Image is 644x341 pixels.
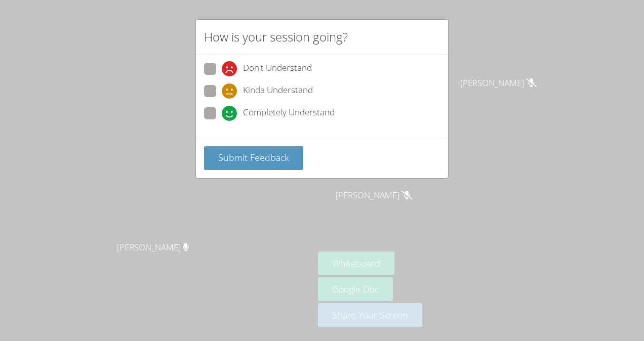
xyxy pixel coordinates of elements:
[243,83,313,99] span: Kinda Understand
[218,151,289,163] span: Submit Feedback
[204,28,348,46] h2: How is your session going?
[243,61,312,76] span: Don't Understand
[243,106,335,121] span: Completely Understand
[204,146,303,170] button: Submit Feedback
